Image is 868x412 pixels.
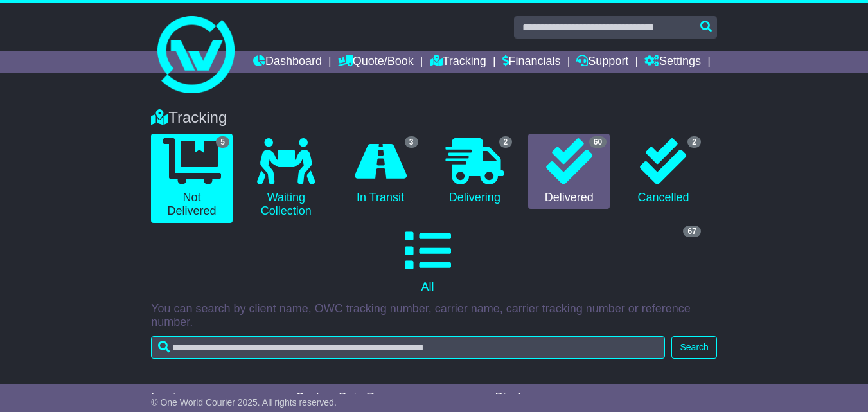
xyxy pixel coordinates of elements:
[245,134,327,223] a: Waiting Collection
[644,51,701,73] a: Settings
[576,51,628,73] a: Support
[340,134,421,210] a: 3 In Transit
[434,134,516,210] a: 2 Delivering
[671,336,716,359] button: Search
[253,51,322,73] a: Dashboard
[296,391,475,405] div: Custom Date Range
[151,397,337,408] span: © One World Courier 2025. All rights reserved.
[589,136,607,148] span: 60
[405,136,418,148] span: 3
[499,136,513,148] span: 2
[687,136,701,148] span: 2
[528,134,610,210] a: 60 Delivered
[623,134,704,210] a: 2 Cancelled
[495,391,573,405] div: Display
[338,51,414,73] a: Quote/Book
[430,51,486,73] a: Tracking
[151,391,283,405] div: Invoice
[683,226,700,237] span: 67
[151,223,704,299] a: 67 All
[502,51,561,73] a: Financials
[151,134,233,223] a: 5 Not Delivered
[145,109,723,127] div: Tracking
[151,302,717,330] p: You can search by client name, OWC tracking number, carrier name, carrier tracking number or refe...
[216,136,229,148] span: 5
